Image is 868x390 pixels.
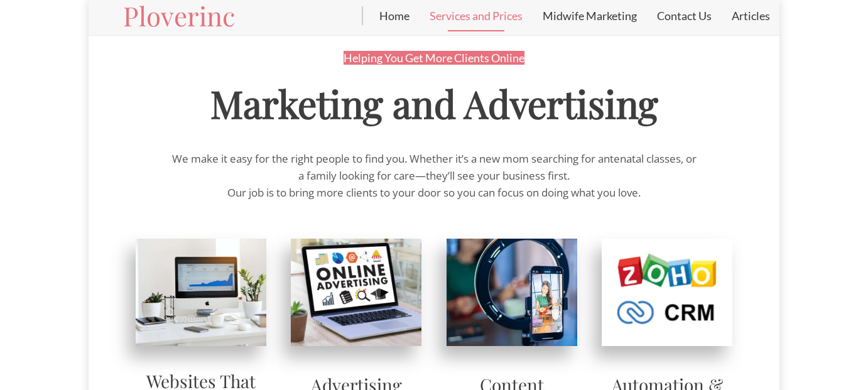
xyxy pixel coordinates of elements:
[170,184,698,201] p: Our job is to bring more clients to your door so you can focus on doing what you love.
[170,150,698,184] p: We make it easy for the right people to find you. Whether it’s a new mom searching for antenatal ...
[123,3,235,29] a: Ploverinc
[344,51,524,65] span: Helping You Get More Clients Online
[210,78,658,128] span: Marketing and Advertising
